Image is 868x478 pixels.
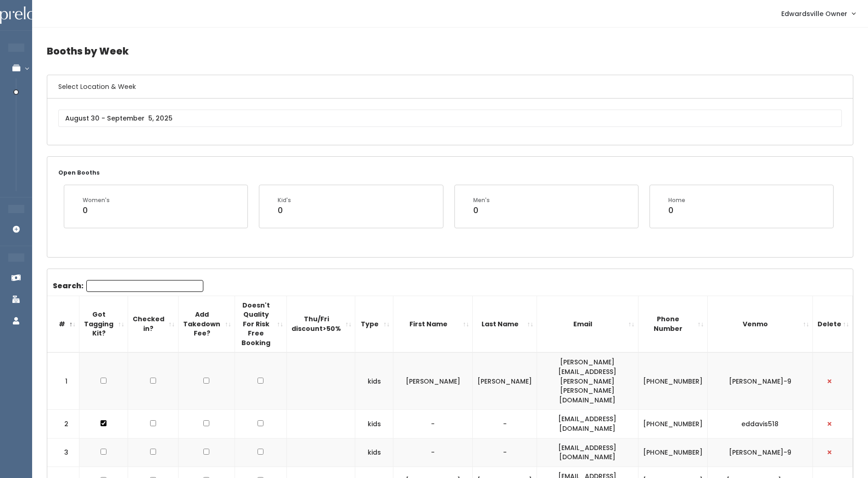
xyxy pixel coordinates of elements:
[47,38,853,64] h4: Booths by Week
[668,196,685,204] div: Home
[393,438,473,467] td: -
[47,438,79,467] td: 3
[473,438,537,467] td: -
[128,296,178,352] th: Checked in?: activate to sort column ascending
[278,196,291,204] div: Kid's
[707,438,812,467] td: [PERSON_NAME]-9
[86,280,203,292] input: Search:
[638,410,707,438] td: [PHONE_NUMBER]
[393,296,473,352] th: First Name: activate to sort column ascending
[473,296,537,352] th: Last Name: activate to sort column ascending
[668,204,685,216] div: 0
[79,296,128,352] th: Got Tagging Kit?: activate to sort column ascending
[393,410,473,438] td: -
[278,204,291,216] div: 0
[638,352,707,409] td: [PHONE_NUMBER]
[355,352,393,409] td: kids
[47,296,79,352] th: #: activate to sort column descending
[58,169,100,176] small: Open Booths
[537,296,638,352] th: Email: activate to sort column ascending
[473,204,490,216] div: 0
[638,438,707,467] td: [PHONE_NUMBER]
[473,196,490,204] div: Men's
[355,438,393,467] td: kids
[235,296,287,352] th: Doesn't Quality For Risk Free Booking : activate to sort column ascending
[355,410,393,438] td: kids
[393,352,473,409] td: [PERSON_NAME]
[707,296,812,352] th: Venmo: activate to sort column ascending
[537,410,638,438] td: [EMAIL_ADDRESS][DOMAIN_NAME]
[473,352,537,409] td: [PERSON_NAME]
[473,410,537,438] td: -
[707,352,812,409] td: [PERSON_NAME]-9
[638,296,707,352] th: Phone Number: activate to sort column ascending
[178,296,235,352] th: Add Takedown Fee?: activate to sort column ascending
[537,438,638,467] td: [EMAIL_ADDRESS][DOMAIN_NAME]
[58,110,842,127] input: August 30 - September 5, 2025
[772,4,864,23] a: Edwardsville Owner
[83,196,110,204] div: Women's
[287,296,355,352] th: Thu/Fri discount&gt;50%: activate to sort column ascending
[47,410,79,438] td: 2
[83,204,110,216] div: 0
[707,410,812,438] td: eddavis518
[47,352,79,409] td: 1
[355,296,393,352] th: Type: activate to sort column ascending
[781,9,847,19] span: Edwardsville Owner
[53,280,203,292] label: Search:
[47,75,853,99] h6: Select Location & Week
[537,352,638,409] td: [PERSON_NAME][EMAIL_ADDRESS][PERSON_NAME][PERSON_NAME][DOMAIN_NAME]
[812,296,852,352] th: Delete: activate to sort column ascending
